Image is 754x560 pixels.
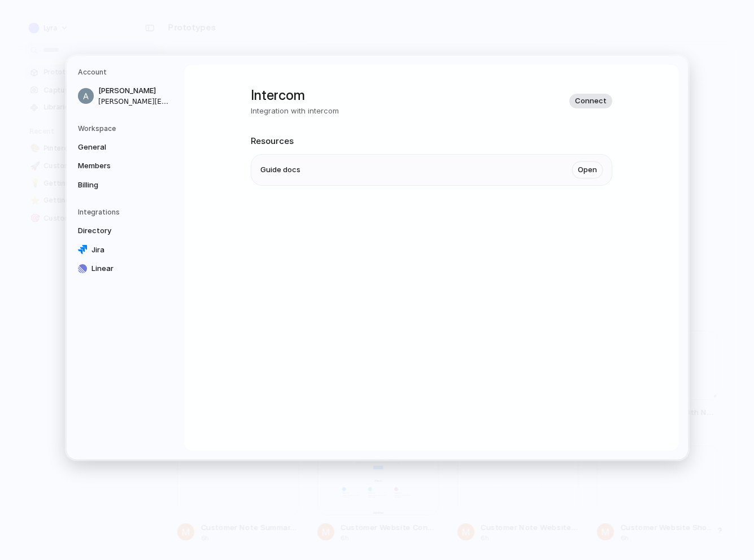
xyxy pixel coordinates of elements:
span: Billing [78,179,150,190]
a: Jira [75,240,173,259]
h5: Workspace [78,123,173,133]
span: Guide docs [260,164,300,176]
h2: Resources [251,134,612,147]
span: Connect [575,95,607,107]
a: [PERSON_NAME][PERSON_NAME][EMAIL_ADDRESS][DOMAIN_NAME] [75,82,173,110]
span: Members [78,160,150,172]
span: Jira [91,244,164,255]
a: Members [75,157,173,175]
span: Directory [78,225,150,237]
h5: Account [78,67,173,77]
p: Integration with intercom [251,106,339,117]
a: Linear [75,260,173,278]
span: [PERSON_NAME][EMAIL_ADDRESS][DOMAIN_NAME] [98,96,171,106]
span: [PERSON_NAME] [98,85,171,97]
span: General [78,141,150,152]
a: General [75,138,173,156]
h5: Integrations [78,207,173,217]
a: Open [572,161,603,178]
button: Connect [569,94,612,108]
span: Linear [91,263,164,274]
a: Billing [75,176,173,194]
h1: Intercom [251,85,339,106]
a: Directory [75,222,173,240]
